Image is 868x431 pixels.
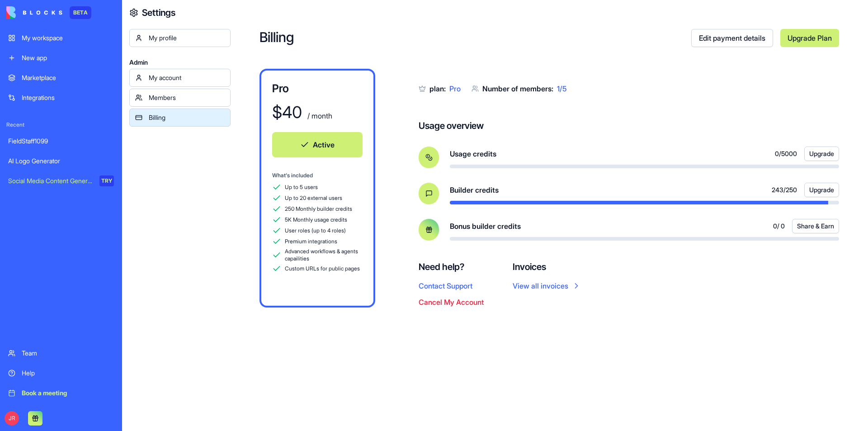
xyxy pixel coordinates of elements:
span: Number of members: [482,84,553,93]
a: Pro$40 / monthActiveWhat's includedUp to 5 usersUp to 20 external users250 Monthly builder credit... [259,69,375,308]
div: Help [22,369,114,378]
a: Help [3,364,119,382]
div: TRY [99,175,114,186]
div: AI Logo Generator [8,156,114,166]
h4: Usage overview [419,119,484,132]
h4: Invoices [513,260,581,273]
span: Usage credits [450,148,496,159]
span: 5K Monthly usage credits [285,216,347,223]
span: Pro [449,84,461,93]
h4: Settings [142,6,175,19]
span: User roles (up to 4 roles) [285,227,346,234]
div: Billing [149,113,225,122]
h3: Pro [272,81,363,96]
div: BETA [70,6,91,19]
div: My profile [149,33,225,43]
span: 1 / 5 [557,84,566,93]
div: Members [149,93,225,102]
button: Cancel My Account [419,297,484,308]
h4: Need help? [419,260,484,273]
a: AI Logo Generator [3,152,119,170]
a: My profile [129,29,231,47]
div: What's included [272,172,363,179]
button: Active [272,132,363,157]
div: My workspace [22,33,114,43]
span: 0 / 5000 [775,149,797,158]
a: Marketplace [3,69,119,87]
span: Up to 20 external users [285,194,342,202]
button: Contact Support [419,280,472,291]
a: Integrations [3,89,119,107]
a: View all invoices [513,280,581,291]
a: Billing [129,109,231,127]
span: 243 / 250 [772,185,797,194]
span: Custom URLs for public pages [285,265,360,272]
div: Marketplace [22,73,114,82]
a: My account [129,69,231,87]
a: Edit payment details [691,29,773,47]
span: Recent [3,121,119,128]
div: FieldStaff1099 [8,137,114,146]
span: 0 / 0 [773,222,785,231]
a: Book a meeting [3,384,119,402]
a: Members [129,89,231,107]
span: plan: [429,84,446,93]
span: Premium integrations [285,238,337,245]
span: Up to 5 users [285,184,318,191]
div: My account [149,73,225,82]
div: $ 40 [272,103,302,121]
a: New app [3,49,119,67]
button: Upgrade [804,147,839,161]
a: Team [3,344,119,362]
a: Upgrade Plan [780,29,839,47]
div: Team [22,349,114,358]
span: 250 Monthly builder credits [285,205,352,213]
a: BETA [6,6,91,19]
button: Share & Earn [792,219,839,233]
div: / month [306,110,332,121]
a: My workspace [3,29,119,47]
div: New app [22,53,114,62]
div: Social Media Content Generator [8,176,93,185]
span: Admin [129,58,231,67]
a: Social Media Content GeneratorTRY [3,172,119,190]
img: logo [6,6,62,19]
span: Advanced workflows & agents capailities [285,248,363,262]
div: Book a meeting [22,388,114,398]
a: FieldStaff1099 [3,132,119,150]
div: Integrations [22,93,114,102]
button: Upgrade [804,183,839,197]
h2: Billing [259,29,691,47]
span: Builder credits [450,185,499,195]
span: Bonus builder credits [450,221,521,232]
span: JR [5,411,19,426]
